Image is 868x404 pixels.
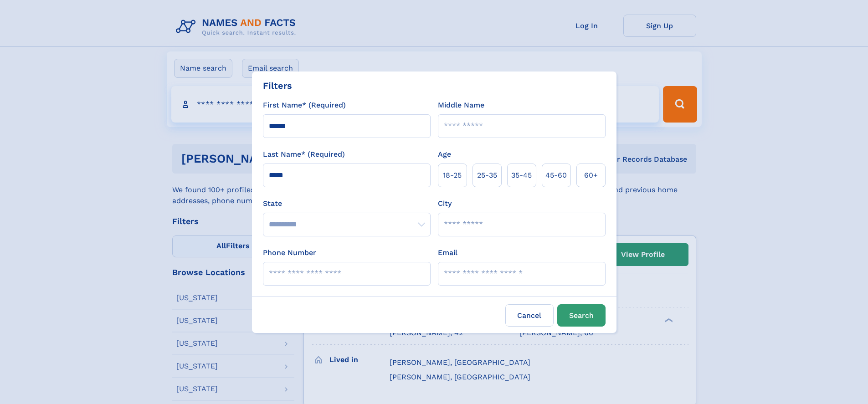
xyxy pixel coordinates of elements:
[438,100,484,111] label: Middle Name
[438,198,452,209] label: City
[263,100,346,111] label: First Name* (Required)
[263,247,316,258] label: Phone Number
[584,170,598,181] span: 60+
[443,170,462,181] span: 18‑25
[438,247,457,258] label: Email
[263,79,292,92] div: Filters
[438,149,451,160] label: Age
[505,304,554,327] label: Cancel
[477,170,497,181] span: 25‑35
[545,170,567,181] span: 45‑60
[263,198,431,209] label: State
[557,304,606,327] button: Search
[263,149,345,160] label: Last Name* (Required)
[511,170,532,181] span: 35‑45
